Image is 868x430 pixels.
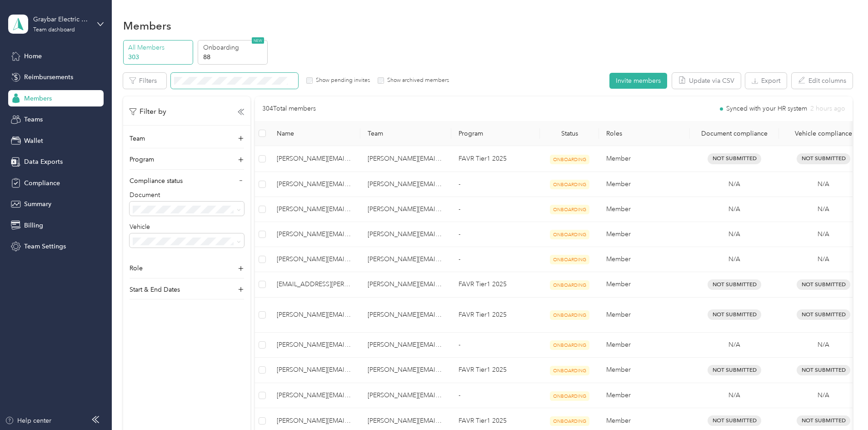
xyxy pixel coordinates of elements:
[277,340,353,350] span: [PERSON_NAME][EMAIL_ADDRESS][PERSON_NAME][DOMAIN_NAME]
[33,15,90,24] div: Graybar Electric Company, Inc
[728,340,740,350] span: N/A
[360,298,451,333] td: arturo.apodaca@graybar.com
[313,76,370,85] label: Show pending invites
[269,222,360,247] td: cory.chaney@graybar.com
[540,247,599,272] td: ONBOARDING
[708,365,761,375] span: Not Submitted
[540,298,599,333] td: ONBOARDING
[277,254,353,264] span: [PERSON_NAME][EMAIL_ADDRESS][PERSON_NAME][DOMAIN_NAME]
[130,263,143,273] p: Role
[550,180,589,189] span: ONBOARDING
[360,197,451,222] td: christopher.garrick@graybar.com
[130,285,180,294] p: Start & End Dates
[697,130,772,137] div: Document compliance
[599,333,690,358] td: Member
[797,153,850,164] span: Not Submitted
[24,199,51,209] span: Summary
[726,106,807,112] span: Synced with your HR system
[599,121,690,146] th: Roles
[818,341,829,349] span: N/A
[24,221,43,230] span: Billing
[269,197,360,222] td: christopher.garrick@graybar.com
[277,416,353,426] span: [PERSON_NAME][EMAIL_ADDRESS][PERSON_NAME][DOMAIN_NAME]
[550,391,589,401] span: ONBOARDING
[599,298,690,333] td: Member
[540,383,599,408] td: ONBOARDING
[360,383,451,408] td: janeece.layman@graybar.com
[451,383,540,408] td: -
[203,52,265,62] p: 88
[360,172,451,197] td: brennan.weaver@graybar.com
[451,172,540,197] td: -
[130,222,244,232] p: Vehicle
[451,146,540,172] td: FAVR Tier1 2025
[540,121,599,146] th: Status
[277,229,353,239] span: [PERSON_NAME][EMAIL_ADDRESS][PERSON_NAME][DOMAIN_NAME]
[269,146,360,172] td: andrew.sundsboe@graybar.com
[599,272,690,298] td: Member
[384,76,449,85] label: Show archived members
[123,73,166,89] button: Filters
[797,309,850,320] span: Not Submitted
[24,51,42,61] span: Home
[599,383,690,408] td: Member
[24,242,66,251] span: Team Settings
[818,180,829,188] span: N/A
[708,415,761,426] span: Not Submitted
[550,280,589,290] span: ONBOARDING
[252,37,264,44] span: NEW
[728,204,740,214] span: N/A
[599,247,690,272] td: Member
[130,134,145,143] p: Team
[277,310,353,320] span: [PERSON_NAME][EMAIL_ADDRESS][PERSON_NAME][DOMAIN_NAME]
[708,153,761,164] span: Not Submitted
[269,121,360,146] th: Name
[269,247,360,272] td: david.bender@graybar.com
[550,230,589,239] span: ONBOARDING
[360,121,451,146] th: Team
[817,379,868,430] iframe: Everlance-gr Chat Button Frame
[277,390,353,400] span: [PERSON_NAME][EMAIL_ADDRESS][PERSON_NAME][DOMAIN_NAME]
[24,72,73,82] span: Reimbursements
[599,358,690,383] td: Member
[818,255,829,263] span: N/A
[5,416,51,425] button: Help center
[550,155,589,164] span: ONBOARDING
[360,333,451,358] td: holly.ruser@graybar.com
[728,254,740,264] span: N/A
[728,179,740,189] span: N/A
[277,154,353,164] span: [PERSON_NAME][EMAIL_ADDRESS][DOMAIN_NAME]
[550,255,589,264] span: ONBOARDING
[130,176,183,186] p: Compliance status
[599,146,690,172] td: Member
[550,416,589,426] span: ONBOARDING
[599,222,690,247] td: Member
[540,197,599,222] td: ONBOARDING
[360,222,451,247] td: cory.chaney@graybar.com
[269,298,360,333] td: hector.avila@graybar.com
[609,73,667,89] button: Invite members
[540,272,599,298] td: ONBOARDING
[277,204,353,214] span: [PERSON_NAME][EMAIL_ADDRESS][PERSON_NAME][DOMAIN_NAME]
[797,415,850,426] span: Not Submitted
[360,358,451,383] td: holly.ruser@graybar.com
[550,366,589,375] span: ONBOARDING
[540,222,599,247] td: ONBOARDING
[728,390,740,400] span: N/A
[792,73,853,89] button: Edit columns
[540,172,599,197] td: ONBOARDING
[550,310,589,320] span: ONBOARDING
[24,178,60,188] span: Compliance
[550,205,589,214] span: ONBOARDING
[277,279,353,289] span: [EMAIL_ADDRESS][PERSON_NAME][DOMAIN_NAME]
[540,358,599,383] td: ONBOARDING
[24,94,52,103] span: Members
[451,197,540,222] td: -
[130,106,166,117] p: Filter by
[540,146,599,172] td: ONBOARDING
[277,365,353,375] span: [PERSON_NAME][EMAIL_ADDRESS][PERSON_NAME][DOMAIN_NAME]
[540,333,599,358] td: ONBOARDING
[269,172,360,197] td: brennan.weaver@graybar.com
[786,130,861,137] div: Vehicle compliance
